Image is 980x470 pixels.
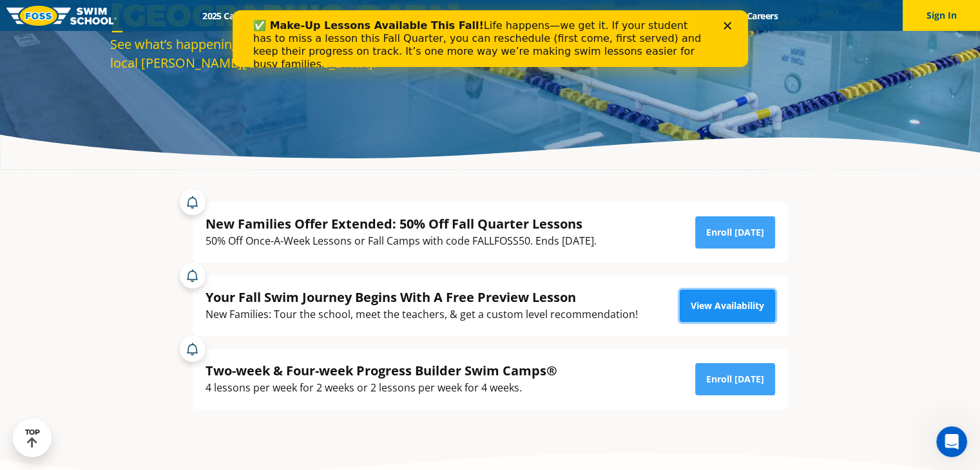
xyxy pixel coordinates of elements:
[25,428,40,448] div: TOP
[936,426,967,457] iframe: Intercom live chat
[206,306,638,323] div: New Families: Tour the school, meet the teachers, & get a custom level recommendation!
[680,290,775,322] a: View Availability
[6,6,117,26] img: FOSS Swim School Logo
[206,362,557,379] div: Two-week & Four-week Progress Builder Swim Camps®
[559,10,695,22] a: Swim Like [PERSON_NAME]
[233,10,748,67] iframe: Intercom live chat banner
[695,10,735,22] a: Blog
[735,10,789,22] a: Careers
[272,10,326,22] a: Schools
[326,10,439,22] a: Swim Path® Program
[695,363,775,395] a: Enroll [DATE]
[491,12,504,19] div: Close
[110,35,484,72] div: See what’s happening and find reasons to hit the water at your local [PERSON_NAME][GEOGRAPHIC_DATA].
[191,10,272,22] a: 2025 Calendar
[21,9,251,21] b: ✅ Make-Up Lessons Available This Fall!
[206,215,597,232] div: New Families Offer Extended: 50% Off Fall Quarter Lessons
[695,216,775,249] a: Enroll [DATE]
[206,232,597,250] div: 50% Off Once-A-Week Lessons or Fall Camps with code FALLFOSS50. Ends [DATE].
[206,288,638,306] div: Your Fall Swim Journey Begins With A Free Preview Lesson
[439,10,559,22] a: About [PERSON_NAME]
[206,379,557,397] div: 4 lessons per week for 2 weeks or 2 lessons per week for 4 weeks.
[21,9,474,61] div: Life happens—we get it. If your student has to miss a lesson this Fall Quarter, you can reschedul...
